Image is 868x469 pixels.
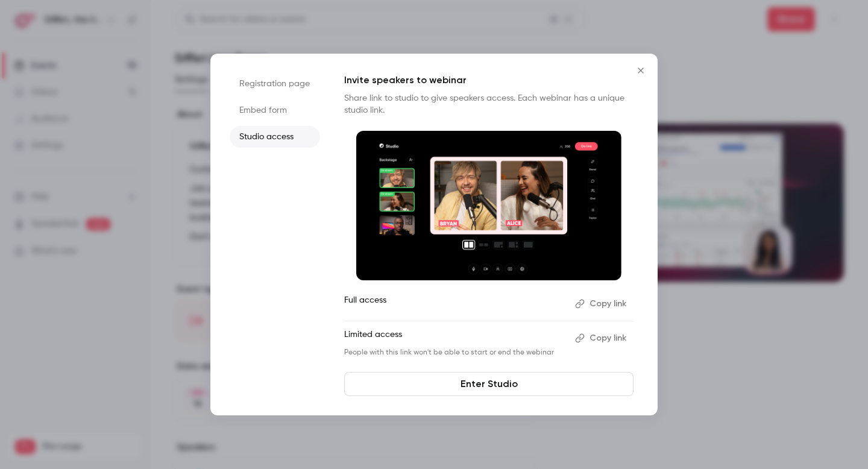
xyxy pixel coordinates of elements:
p: Limited access [344,329,565,348]
img: Invite speakers to webinar [356,131,621,280]
a: Enter Studio [344,372,634,396]
li: Embed form [230,99,320,121]
button: Copy link [570,294,634,313]
button: Copy link [570,329,634,348]
p: Share link to studio to give speakers access. Each webinar has a unique studio link. [344,92,634,116]
li: Registration page [230,73,320,95]
li: Studio access [230,126,320,148]
p: People with this link won't be able to start or end the webinar [344,348,565,357]
button: Close [629,58,653,83]
p: Invite speakers to webinar [344,73,634,87]
p: Full access [344,294,565,313]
